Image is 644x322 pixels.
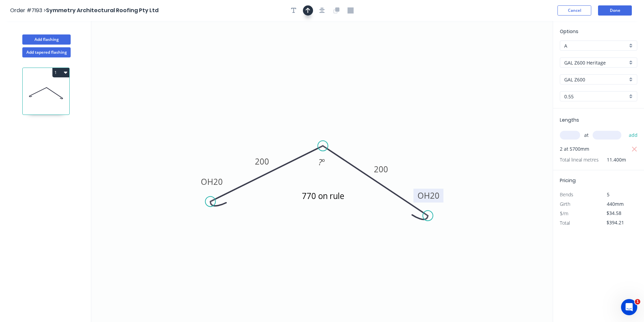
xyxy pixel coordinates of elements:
span: 440mm [607,201,624,207]
span: Options [560,28,578,35]
tspan: OH [201,176,214,187]
input: Material [564,59,627,66]
span: Girth [560,201,570,207]
textarea: 770 on rule [301,189,355,214]
button: Cancel [557,5,591,16]
span: Pricing [560,177,576,184]
span: Total lineal metres [560,155,599,165]
tspan: º [322,156,325,168]
span: 5 [607,191,610,198]
span: Total [560,220,570,226]
input: Colour [564,76,627,83]
span: $/m [560,210,568,217]
button: 1 [52,68,69,77]
button: Add tapered flashing [22,47,71,57]
input: Thickness [564,93,627,100]
button: Done [598,5,632,16]
tspan: 20 [430,190,439,201]
span: Symmetry Architectural Roofing Pty Ltd [46,6,159,14]
tspan: ? [318,156,322,168]
span: at [584,130,589,140]
span: Lengths [560,117,579,123]
tspan: OH [418,190,430,201]
span: Order #7193 > [10,6,46,14]
span: 1 [635,299,640,304]
span: 2 at 5700mm [560,144,589,154]
button: Add flashing [22,34,71,45]
tspan: 20 [214,176,223,187]
tspan: 200 [374,164,388,175]
span: Bends [560,191,573,198]
span: 11.400m [599,155,626,165]
tspan: 200 [255,156,269,167]
input: Price level [564,42,627,49]
iframe: Intercom live chat [621,299,637,315]
button: add [625,129,641,141]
